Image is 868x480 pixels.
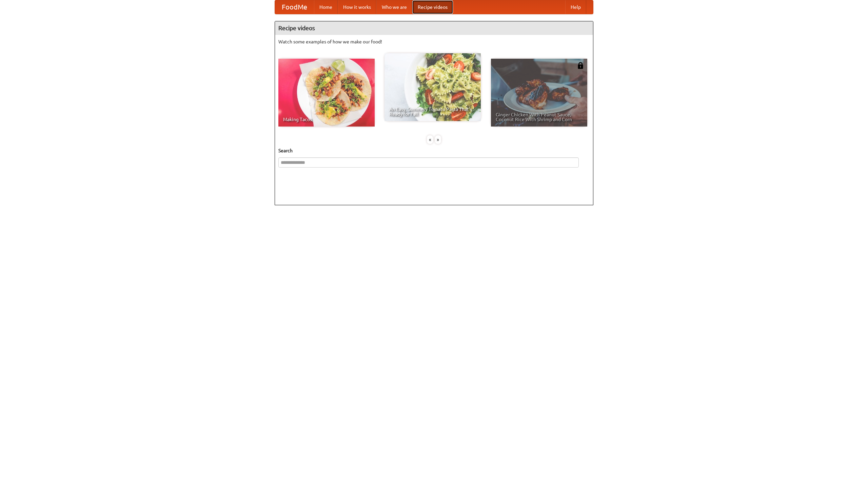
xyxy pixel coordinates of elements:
h4: Recipe videos [275,21,593,35]
span: An Easy, Summery Tomato Pasta That's Ready for Fall [389,107,476,116]
h5: Search [278,147,590,154]
div: « [427,135,433,144]
span: Making Tacos [283,117,370,122]
a: FoodMe [275,0,314,14]
a: Who we are [376,0,412,14]
p: Watch some examples of how we make our food! [278,38,590,45]
a: How it works [338,0,376,14]
a: Help [565,0,586,14]
a: Recipe videos [412,0,453,14]
div: » [435,135,441,144]
img: 483408.png [577,62,584,69]
a: An Easy, Summery Tomato Pasta That's Ready for Fall [384,53,481,121]
a: Making Tacos [278,59,375,127]
a: Home [314,0,338,14]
